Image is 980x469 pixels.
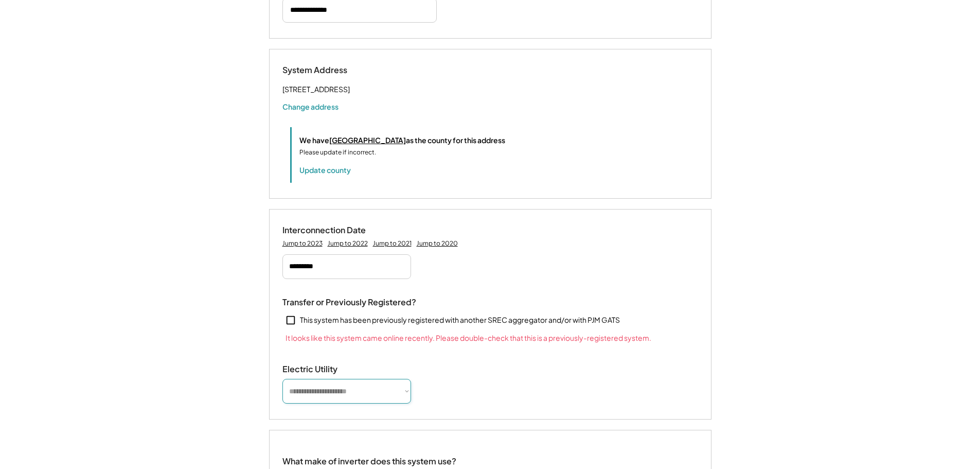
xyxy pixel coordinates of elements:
div: Electric Utility [282,364,385,375]
div: We have as the county for this address [299,135,505,146]
div: This system has been previously registered with another SREC aggregator and/or with PJM GATS [300,315,620,325]
div: Jump to 2021 [373,239,412,248]
div: Transfer or Previously Registered? [282,297,416,308]
div: System Address [282,65,385,76]
div: Interconnection Date [282,225,385,236]
div: Jump to 2022 [328,239,368,248]
button: Update county [299,165,351,175]
div: Jump to 2023 [282,239,323,248]
div: What make of inverter does this system use? [282,446,456,469]
div: [STREET_ADDRESS] [282,83,350,96]
div: Please update if incorrect. [299,148,376,157]
div: Jump to 2020 [417,239,458,248]
u: [GEOGRAPHIC_DATA] [329,135,406,145]
button: Change address [282,101,338,112]
div: It looks like this system came online recently. Please double-check that this is a previously-reg... [282,333,651,343]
